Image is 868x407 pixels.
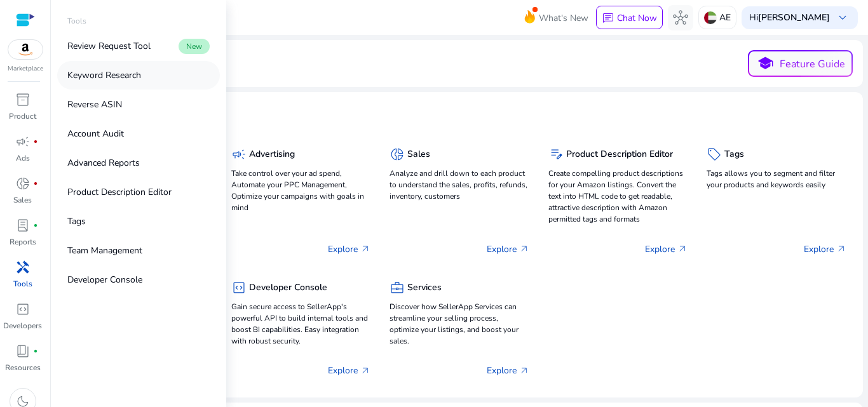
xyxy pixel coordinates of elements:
h5: Services [407,283,442,293]
p: Marketplace [8,64,43,74]
span: arrow_outward [360,244,370,254]
p: Analyze and drill down to each product to understand the sales, profits, refunds, inventory, cust... [390,168,529,202]
img: amazon.svg [8,40,43,59]
h5: Developer Console [249,283,327,293]
h5: Tags [724,149,744,160]
span: arrow_outward [360,366,370,376]
p: AE [719,6,731,29]
span: arrow_outward [677,244,688,254]
p: Tags [67,215,86,228]
p: Gain secure access to SellerApp's powerful API to build internal tools and boost BI capabilities.... [231,301,371,347]
span: handyman [15,260,31,275]
span: school [756,55,775,73]
p: Explore [804,243,846,256]
p: Developer Console [67,273,142,286]
h5: Product Description Editor [566,149,673,160]
p: Chat Now [617,12,657,24]
span: keyboard_arrow_down [835,10,850,25]
p: Product [9,110,36,122]
p: Discover how SellerApp Services can streamline your selling process, optimize your listings, and ... [390,301,529,347]
span: lab_profile [15,218,31,233]
p: Tools [67,15,86,27]
button: hub [668,5,693,30]
span: donut_small [390,147,405,162]
p: Sales [13,194,32,206]
span: chat [602,12,614,25]
p: Keyword Research [67,69,141,82]
h5: Sales [407,149,430,160]
span: fiber_manual_record [33,181,38,186]
span: inventory_2 [15,92,31,107]
p: Reverse ASIN [67,98,122,111]
p: Explore [328,364,370,377]
button: chatChat Now [596,6,663,30]
span: fiber_manual_record [33,223,38,228]
span: code_blocks [15,302,31,317]
h5: Advertising [249,149,295,160]
p: Ads [16,152,30,164]
p: Explore [487,364,529,377]
p: Hi [749,13,830,22]
span: code_blocks [231,280,247,295]
span: business_center [390,280,405,295]
p: Tags allows you to segment and filter your products and keywords easily [707,168,846,190]
span: book_4 [15,344,31,359]
p: Explore [645,243,688,256]
p: Create compelling product descriptions for your Amazon listings. Convert the text into HTML code ... [548,168,688,225]
span: New [179,39,210,54]
span: arrow_outward [519,244,529,254]
p: Review Request Tool [67,39,151,53]
p: Explore [328,243,370,256]
span: donut_small [15,176,31,191]
p: Developers [3,320,42,331]
p: Feature Guide [780,57,845,72]
p: Advanced Reports [67,156,140,170]
img: ae.svg [704,11,717,24]
p: Account Audit [67,127,124,140]
button: schoolFeature Guide [748,50,853,77]
p: Tools [13,278,32,290]
p: Explore [487,243,529,256]
span: arrow_outward [519,366,529,376]
b: [PERSON_NAME] [758,11,830,23]
p: Team Management [67,244,142,257]
span: hub [673,10,688,25]
span: What's New [539,7,588,29]
span: campaign [231,147,247,162]
span: fiber_manual_record [33,139,38,144]
span: fiber_manual_record [33,349,38,354]
p: Take control over your ad spend, Automate your PPC Management, Optimize your campaigns with goals... [231,168,371,213]
span: arrow_outward [836,244,846,254]
span: sell [707,147,722,162]
span: edit_note [548,147,564,162]
p: Reports [10,236,36,248]
p: Product Description Editor [67,185,172,199]
span: campaign [15,134,31,149]
p: Resources [5,362,41,373]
